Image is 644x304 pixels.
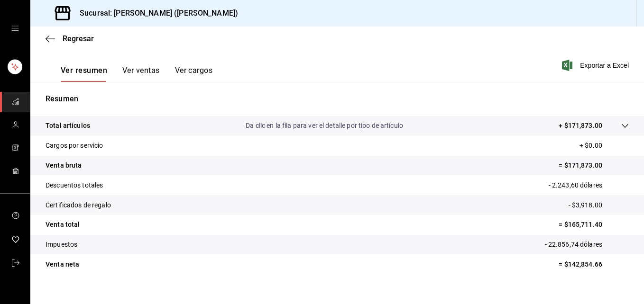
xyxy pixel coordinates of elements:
p: = $165,711.40 [559,220,629,230]
p: Cargos por servicio [46,141,103,151]
p: + $0.00 [580,141,629,151]
button: Ver cargos [175,66,213,82]
p: Impuestos [46,240,77,250]
p: - 2.243,60 dólares [549,180,629,190]
p: Certificados de regalo [46,200,111,210]
button: Exportar a Excel [564,60,629,71]
p: = $142,854.66 [559,259,629,269]
font: Exportar a Excel [580,62,629,69]
p: Venta total [46,220,80,230]
button: cajón abierto [11,25,19,32]
div: Pestañas de navegación [61,66,212,82]
p: = $171,873.00 [559,161,629,170]
button: Regresar [46,34,94,43]
font: Ver resumen [61,66,107,75]
h3: Sucursal: [PERSON_NAME] ([PERSON_NAME]) [72,8,238,19]
button: Ver ventas [122,66,160,82]
span: Regresar [63,34,94,43]
p: - $3,918.00 [569,200,629,210]
p: + $171,873.00 [559,121,602,131]
p: Resumen [46,93,629,105]
p: Venta neta [46,259,79,269]
p: Venta bruta [46,161,82,170]
p: Total artículos [46,121,90,131]
p: - 22.856,74 dólares [545,240,629,250]
p: Da clic en la fila para ver el detalle por tipo de artículo [246,121,403,131]
p: Descuentos totales [46,180,103,190]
